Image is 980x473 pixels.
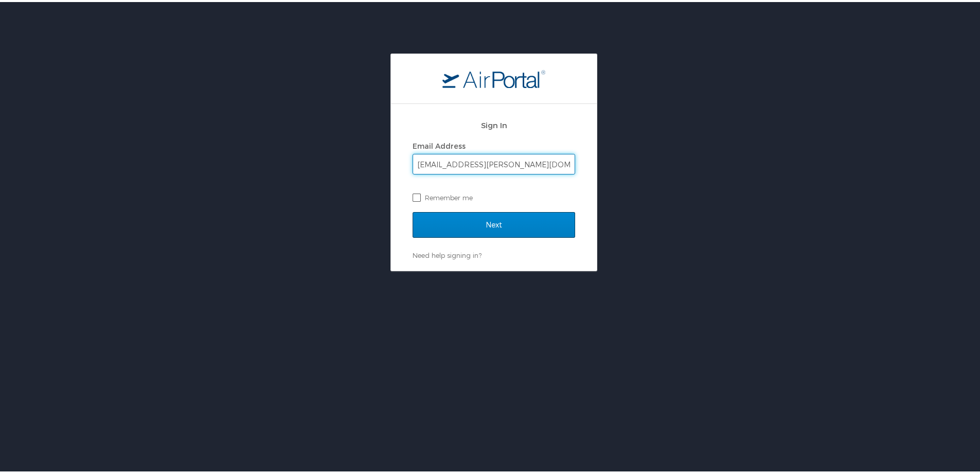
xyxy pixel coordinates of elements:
[413,117,575,129] h2: Sign In
[442,67,545,86] img: logo
[413,139,466,148] label: Email Address
[413,188,575,203] label: Remember me
[413,249,482,257] a: Need help signing in?
[413,210,575,236] input: Next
